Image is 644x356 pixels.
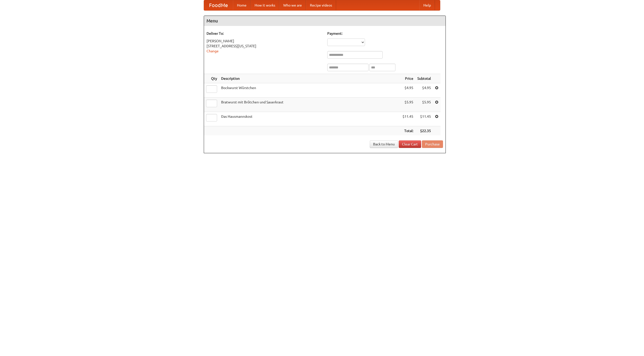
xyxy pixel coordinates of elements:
[400,83,415,98] td: $4.95
[399,140,421,148] a: Clear Cart
[219,98,400,112] td: Bratwurst mit Brötchen und Sauerkraut
[400,126,415,136] th: Total:
[400,74,415,83] th: Price
[327,31,443,36] h5: Payment:
[415,74,433,83] th: Subtotal
[251,0,279,10] a: How it works
[204,0,233,10] a: FoodMe
[279,0,306,10] a: Who we are
[207,49,219,53] a: Change
[415,126,433,136] th: $22.35
[219,112,400,126] td: Das Hausmannskost
[207,38,322,44] div: [PERSON_NAME]
[415,98,433,112] td: $5.95
[400,112,415,126] td: $11.45
[415,112,433,126] td: $11.45
[233,0,251,10] a: Home
[207,31,322,36] h5: Deliver To:
[219,83,400,98] td: Bockwurst Würstchen
[306,0,336,10] a: Recipe videos
[207,44,322,49] div: [STREET_ADDRESS][US_STATE]
[219,74,400,83] th: Description
[415,83,433,98] td: $4.95
[370,140,398,148] a: Back to Menu
[419,0,435,10] a: Help
[204,16,446,26] h4: Menu
[422,140,443,148] button: Purchase
[400,98,415,112] td: $5.95
[204,74,219,83] th: Qty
